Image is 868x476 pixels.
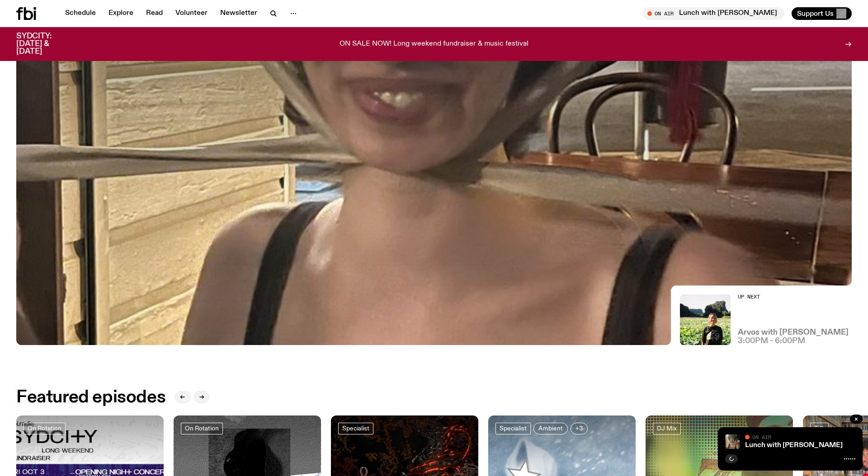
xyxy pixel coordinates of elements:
h3: SYDCITY: [DATE] & [DATE] [16,33,74,56]
a: Specialist [495,423,531,434]
a: Read [141,7,168,20]
button: +3 [571,423,588,434]
button: Support Us [792,7,852,20]
span: Specialist [500,425,527,432]
h2: Featured episodes [16,389,165,406]
a: Schedule [60,7,101,20]
a: On Rotation [181,423,223,434]
img: Bri is smiling and wearing a black t-shirt. She is standing in front of a lush, green field. Ther... [680,294,731,345]
span: DJ Mix [657,425,677,432]
span: On Rotation [185,425,219,432]
span: On Rotation [28,425,61,432]
a: Explore [103,7,139,20]
span: On Air [752,434,771,440]
a: Lunch with [PERSON_NAME] [745,442,843,449]
a: Arvos with [PERSON_NAME] [738,329,849,336]
p: ON SALE NOW! Long weekend fundraiser & music festival [340,40,528,48]
a: Newsletter [215,7,263,20]
a: DJ Mix [653,423,681,434]
span: Specialist [342,425,369,432]
a: Volunteer [170,7,213,20]
span: 3:00pm - 6:00pm [738,337,805,345]
span: Talk [814,425,825,432]
span: +3 [576,425,583,432]
a: Specialist [338,423,373,434]
a: On Rotation [24,423,66,434]
a: Talk [810,423,829,434]
h2: Up Next [738,294,849,299]
span: Ambient [538,425,563,432]
button: On AirLunch with [PERSON_NAME] [643,7,784,20]
a: Ambient [533,423,568,434]
span: Support Us [797,9,834,18]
